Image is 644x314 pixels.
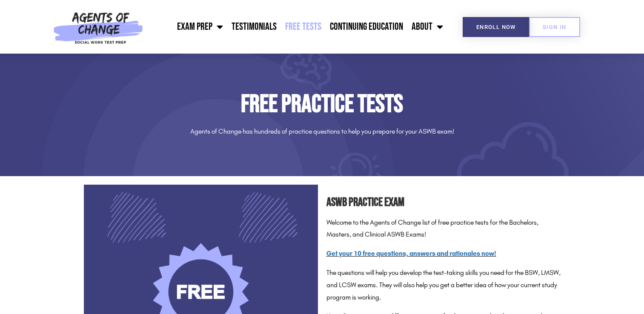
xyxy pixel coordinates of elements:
[529,17,580,37] a: SIGN IN
[281,16,326,37] a: Free Tests
[326,217,561,241] p: Welcome to the Agents of Change list of free practice tests for the Bachelors, Masters, and Clini...
[326,193,561,212] h2: ASWB Practice Exam
[543,24,567,30] span: SIGN IN
[326,16,407,37] a: Continuing Education
[84,126,561,138] p: Agents of Change has hundreds of practice questions to help you prepare for your ASWB exam!
[84,92,561,117] h1: Free Practice Tests
[463,17,530,37] a: Enroll Now
[476,24,516,30] span: Enroll Now
[173,16,227,37] a: Exam Prep
[407,16,447,37] a: About
[227,16,281,37] a: Testimonials
[326,267,561,303] p: The questions will help you develop the test-taking skills you need for the BSW, LMSW, and LCSW e...
[326,249,496,257] a: Get your 10 free questions, answers and rationales now!
[147,16,448,37] nav: Menu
